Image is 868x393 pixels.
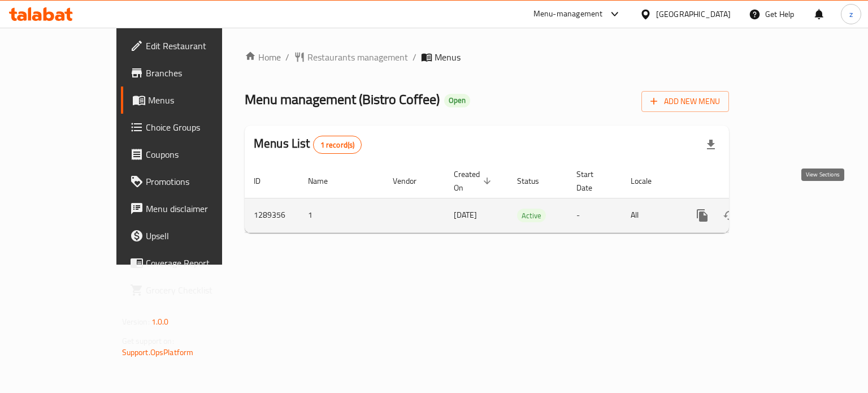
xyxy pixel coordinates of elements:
a: Choice Groups [121,114,262,141]
a: Coupons [121,141,262,168]
span: Promotions [146,175,253,188]
span: [DATE] [454,208,477,222]
button: Change Status [716,202,743,229]
div: Export file [697,131,724,158]
a: Branches [121,59,262,87]
div: Active [517,209,546,222]
span: Vendor [393,174,431,188]
div: [GEOGRAPHIC_DATA] [656,8,731,20]
a: Home [245,50,281,64]
a: Support.OpsPlatform [122,345,194,360]
span: Open [444,96,470,105]
th: Actions [680,164,806,198]
a: Promotions [121,168,262,195]
h2: Menus List [254,135,362,154]
td: All [622,198,680,232]
span: Created On [454,167,494,195]
td: - [567,198,622,232]
a: Edit Restaurant [121,32,262,59]
span: Add New Menu [650,94,720,109]
span: ID [254,174,275,188]
span: Get support on: [122,334,174,348]
span: Edit Restaurant [146,39,253,53]
span: Menus [435,50,461,64]
span: Version: [122,314,150,329]
span: Grocery Checklist [146,283,253,297]
span: Coupons [146,148,253,161]
td: 1289356 [245,198,299,232]
span: Choice Groups [146,120,253,134]
a: Restaurants management [294,50,408,64]
span: Name [308,174,342,188]
span: Start Date [576,167,608,195]
div: Open [444,94,470,107]
button: Add New Menu [641,91,729,112]
div: Menu-management [533,7,603,21]
table: enhanced table [245,164,806,233]
span: Locale [631,174,666,188]
li: / [285,50,289,64]
span: Restaurants management [307,50,408,64]
span: Menu disclaimer [146,202,253,215]
span: z [849,8,853,20]
span: Menus [148,93,253,107]
span: 1 record(s) [314,140,362,150]
span: Status [517,174,554,188]
nav: breadcrumb [245,50,729,64]
a: Upsell [121,222,262,249]
li: / [413,50,416,64]
button: more [689,202,716,229]
td: 1 [299,198,384,232]
span: Menu management ( Bistro Coffee ) [245,87,440,112]
a: Menus [121,87,262,114]
span: Branches [146,66,253,80]
span: Active [517,209,546,222]
div: Total records count [313,136,362,154]
a: Menu disclaimer [121,195,262,222]
span: 1.0.0 [151,314,169,329]
a: Coverage Report [121,249,262,277]
a: Grocery Checklist [121,277,262,304]
span: Coverage Report [146,256,253,270]
span: Upsell [146,229,253,243]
